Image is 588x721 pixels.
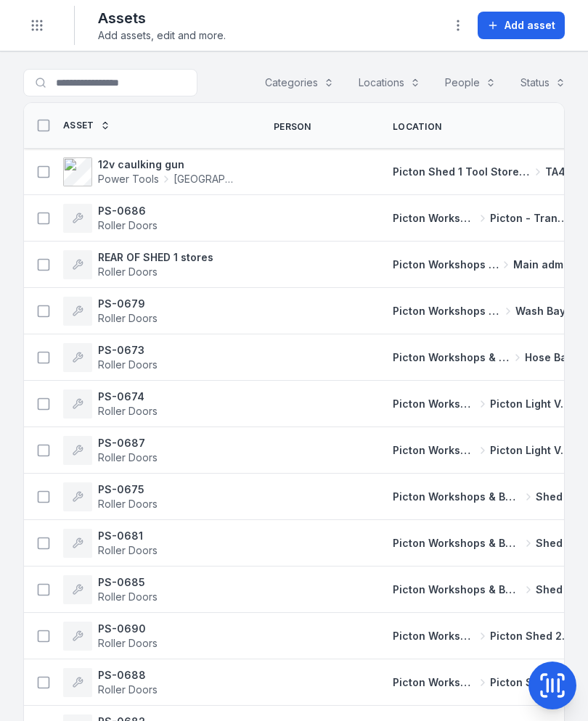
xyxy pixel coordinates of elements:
[173,172,239,186] span: [GEOGRAPHIC_DATA]
[393,350,510,365] span: Picton Workshops & Bays
[98,172,159,186] span: Power Tools
[98,157,239,172] strong: 12v caulking gun
[98,637,158,649] span: Roller Doors
[393,582,573,597] a: Picton Workshops & BaysShed 4
[63,622,158,651] a: PS-0690Roller Doors
[98,265,158,278] span: Roller Doors
[393,397,573,411] a: Picton Workshops & BaysPicton Light Vehicle Bay
[98,405,158,417] span: Roller Doors
[23,12,51,39] button: Toggle navigation
[393,536,573,551] a: Picton Workshops & BaysShed 4
[98,668,158,683] strong: PS-0688
[63,250,213,279] a: REAR OF SHED 1 storesRoller Doors
[274,121,311,133] span: Person
[505,18,555,33] span: Add asset
[490,397,573,411] span: Picton Light Vehicle Bay
[98,451,158,463] span: Roller Doors
[98,297,158,311] strong: PS-0679
[536,490,573,504] span: Shed 4
[490,675,573,690] span: Picton Shed 2 Fabrication Shop
[515,304,573,318] span: Wash Bay 1
[393,443,573,458] a: Picton Workshops & BaysPicton Light Vehicle Bay
[525,350,573,365] span: Hose Bay
[393,350,573,365] a: Picton Workshops & BaysHose Bay
[98,219,158,231] span: Roller Doors
[98,312,158,324] span: Roller Doors
[393,121,441,133] span: Location
[98,482,158,497] strong: PS-0675
[393,211,475,226] span: Picton Workshops & Bays
[63,157,239,186] a: 12v caulking gunPower Tools[GEOGRAPHIC_DATA]
[536,536,573,551] span: Shed 4
[98,575,158,590] strong: PS-0685
[63,482,158,511] a: PS-0675Roller Doors
[63,120,94,131] span: Asset
[393,165,531,179] span: Picton Shed 1 Tool Store (Storage)
[393,211,573,226] a: Picton Workshops & BaysPicton - Transmission Bay
[393,165,573,179] a: Picton Shed 1 Tool Store (Storage)TA44
[393,397,475,411] span: Picton Workshops & Bays
[393,304,573,318] a: Picton Workshops & BaysWash Bay 1
[98,529,158,543] strong: PS-0681
[98,544,158,556] span: Roller Doors
[490,443,573,458] span: Picton Light Vehicle Bay
[490,629,573,643] span: Picton Shed 2 Fabrication Shop
[536,582,573,597] span: Shed 4
[98,622,158,636] strong: PS-0690
[490,211,573,226] span: Picton - Transmission Bay
[393,536,521,551] span: Picton Workshops & Bays
[63,343,158,372] a: PS-0673Roller Doors
[393,629,573,643] a: Picton Workshops & BaysPicton Shed 2 Fabrication Shop
[513,257,573,272] span: Main admin
[63,120,110,131] a: Asset
[478,12,565,39] button: Add asset
[511,69,575,96] button: Status
[98,590,158,603] span: Roller Doors
[256,69,343,96] button: Categories
[63,436,158,465] a: PS-0687Roller Doors
[98,8,226,28] h2: Assets
[393,490,521,504] span: Picton Workshops & Bays
[98,250,213,265] strong: REAR OF SHED 1 stores
[393,443,475,458] span: Picton Workshops & Bays
[393,582,521,597] span: Picton Workshops & Bays
[98,28,226,43] span: Add assets, edit and more.
[63,668,158,697] a: PS-0688Roller Doors
[393,490,573,504] a: Picton Workshops & BaysShed 4
[545,165,573,179] span: TA44
[436,69,505,96] button: People
[98,683,158,696] span: Roller Doors
[98,390,158,404] strong: PS-0674
[393,629,475,643] span: Picton Workshops & Bays
[393,257,499,272] span: Picton Workshops & Bays
[63,575,158,604] a: PS-0685Roller Doors
[98,498,158,510] span: Roller Doors
[63,529,158,558] a: PS-0681Roller Doors
[393,257,573,272] a: Picton Workshops & BaysMain admin
[393,675,573,690] a: Picton Workshops & BaysPicton Shed 2 Fabrication Shop
[98,436,158,450] strong: PS-0687
[349,69,430,96] button: Locations
[98,343,158,358] strong: PS-0673
[393,675,475,690] span: Picton Workshops & Bays
[98,204,158,218] strong: PS-0686
[63,390,158,419] a: PS-0674Roller Doors
[63,204,158,233] a: PS-0686Roller Doors
[393,304,501,318] span: Picton Workshops & Bays
[63,297,158,326] a: PS-0679Roller Doors
[98,358,158,371] span: Roller Doors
